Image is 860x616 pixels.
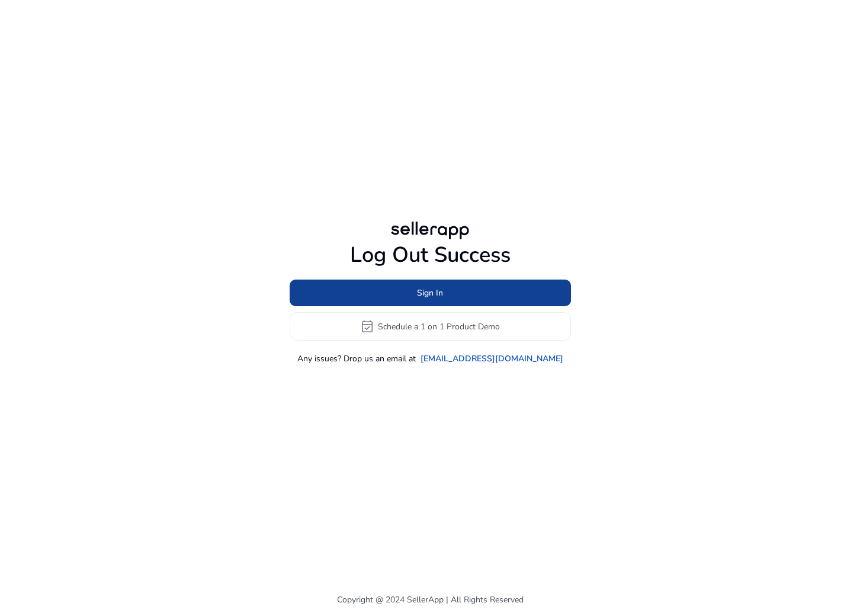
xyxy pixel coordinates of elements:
button: event_availableSchedule a 1 on 1 Product Demo [290,312,571,341]
a: [EMAIL_ADDRESS][DOMAIN_NAME] [421,352,563,365]
span: event_available [360,319,374,333]
h1: Log Out Success [290,242,571,268]
button: Sign In [290,280,571,306]
p: Any issues? Drop us an email at [297,352,416,365]
span: Sign In [417,287,443,299]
